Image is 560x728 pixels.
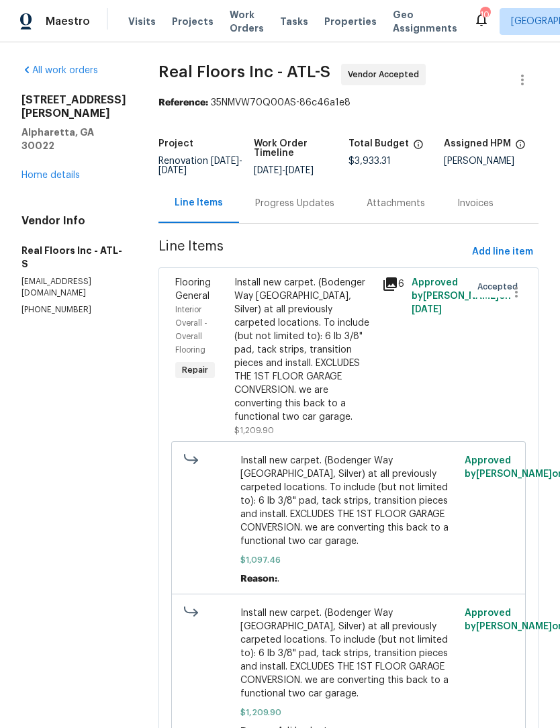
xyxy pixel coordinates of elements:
span: Renovation [158,156,242,175]
span: Repair [177,363,214,377]
span: Maestro [46,15,90,28]
div: 6 [382,276,404,292]
span: - [158,156,242,175]
h4: Vendor Info [21,214,126,228]
span: The hpm assigned to this work order. [515,139,526,156]
a: Home details [21,171,80,180]
div: Progress Updates [255,197,334,210]
div: 104 [480,8,489,21]
p: [EMAIL_ADDRESS][DOMAIN_NAME] [21,276,126,299]
span: Add line item [472,244,533,261]
span: Properties [324,15,377,28]
h5: Assigned HPM [444,139,511,148]
div: 35NMVW70Q00AS-86c46a1e8 [158,96,539,109]
span: [DATE] [158,166,187,175]
span: Work Orders [230,8,264,35]
h5: Project [158,139,193,148]
span: Interior Overall - Overall Flooring [175,306,207,354]
span: [DATE] [285,166,314,175]
span: Reason: [240,574,277,584]
div: Install new carpet. (Bodenger Way [GEOGRAPHIC_DATA], Silver) at all previously carpeted locations... [234,276,374,424]
span: [DATE] [211,156,239,166]
span: $1,209.90 [234,426,274,435]
h5: Work Order Timeline [254,139,349,158]
span: The total cost of line items that have been proposed by Opendoor. This sum includes line items th... [413,139,424,156]
span: - [254,166,314,175]
div: Invoices [457,197,494,210]
button: Add line item [467,240,539,265]
div: [PERSON_NAME] [444,156,539,166]
span: Visits [128,15,156,28]
div: Attachments [367,197,425,210]
span: [DATE] [412,305,442,314]
h2: [STREET_ADDRESS][PERSON_NAME] [21,93,126,120]
h5: Total Budget [348,139,409,148]
div: Line Items [175,196,223,210]
span: $1,097.46 [240,553,457,567]
span: $3,933.31 [348,156,391,166]
span: $1,209.90 [240,706,457,719]
span: Projects [172,15,214,28]
p: [PHONE_NUMBER] [21,304,126,316]
span: Line Items [158,240,467,265]
a: All work orders [21,66,98,75]
span: Accepted [477,280,523,293]
b: Reference: [158,98,208,107]
span: Flooring General [175,278,211,301]
h5: Real Floors Inc - ATL-S [21,244,126,271]
span: Install new carpet. (Bodenger Way [GEOGRAPHIC_DATA], Silver) at all previously carpeted locations... [240,454,457,548]
span: Install new carpet. (Bodenger Way [GEOGRAPHIC_DATA], Silver) at all previously carpeted locations... [240,606,457,700]
span: . [277,574,279,584]
span: Tasks [280,17,308,26]
span: Real Floors Inc - ATL-S [158,64,330,80]
span: Approved by [PERSON_NAME] on [412,278,511,314]
span: Geo Assignments [393,8,457,35]
h5: Alpharetta, GA 30022 [21,126,126,152]
span: Vendor Accepted [348,68,424,81]
span: [DATE] [254,166,282,175]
